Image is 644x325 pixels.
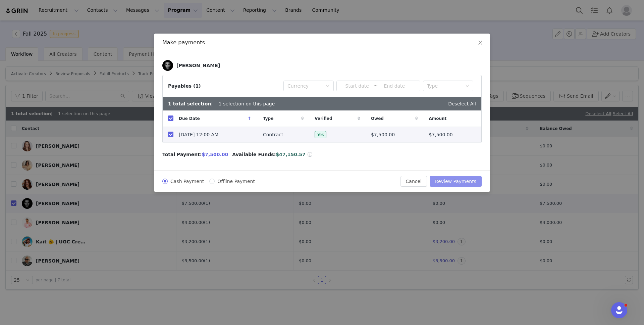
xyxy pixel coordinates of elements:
[340,82,374,90] input: Start date
[162,60,173,71] img: b675bb84-ca32-4d0f-9d7d-756ac54399b3.jpg
[429,115,446,122] span: Amount
[215,179,258,184] span: Offline Payment
[326,84,330,89] i: icon: down
[378,82,411,90] input: End date
[448,101,476,106] a: Deselect All
[478,40,483,45] i: icon: close
[162,60,220,71] a: [PERSON_NAME]
[179,115,200,122] span: Due Date
[162,151,202,158] span: Total Payment:
[276,152,306,157] span: $47,150.57
[315,115,332,122] span: Verified
[371,131,395,138] span: $7,500.00
[168,83,201,90] div: Payables (1)
[400,176,427,187] button: Cancel
[168,179,207,184] span: Cash Payment
[168,100,275,107] div: | 1 selection on this page
[168,101,211,106] b: 1 total selection
[315,131,326,138] span: Yes
[162,39,482,46] div: Make payments
[202,152,228,157] span: $7,500.00
[263,115,273,122] span: Type
[465,84,469,89] i: icon: down
[263,131,283,138] span: Contract
[427,83,462,89] div: Type
[471,34,490,52] button: Close
[611,302,627,318] iframe: Intercom live chat
[371,115,384,122] span: Owed
[430,176,482,187] button: Review Payments
[287,83,322,89] div: Currency
[179,131,218,138] span: [DATE] 12:00 AM
[429,131,452,138] span: $7,500.00
[162,75,482,143] article: Payables
[176,63,220,68] div: [PERSON_NAME]
[232,151,276,158] span: Available Funds:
